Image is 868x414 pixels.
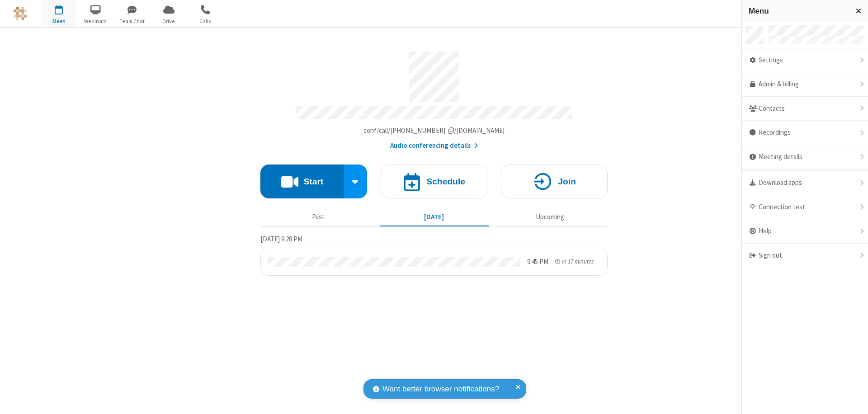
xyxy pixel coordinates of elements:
[363,126,505,136] button: Copy my meeting room linkCopy my meeting room link
[562,258,594,265] span: in 17 minutes
[742,244,868,268] div: Sign out
[558,177,576,186] h4: Join
[382,383,499,395] span: Want better browser notifications?
[152,17,186,25] span: Drive
[115,17,149,25] span: Team Chat
[380,208,489,226] button: [DATE]
[749,7,848,15] h3: Menu
[742,97,868,121] div: Contacts
[742,72,868,97] a: Admin & billing
[742,145,868,169] div: Meeting details
[14,7,27,20] img: QA Selenium DO NOT DELETE OR CHANGE
[495,208,604,226] button: Upcoming
[344,165,368,198] div: Start conference options
[501,165,608,198] button: Join
[527,257,548,267] div: 9:45 PM
[426,177,465,186] h4: Schedule
[742,121,868,145] div: Recordings
[742,171,868,195] div: Download apps
[381,165,487,198] button: Schedule
[742,219,868,244] div: Help
[42,17,76,25] span: Meet
[303,177,323,186] h4: Start
[79,17,113,25] span: Webinars
[264,208,373,226] button: Past
[390,141,478,151] button: Audio conferencing details
[260,234,608,276] section: Today's Meetings
[260,165,344,198] button: Start
[189,17,222,25] span: Calls
[742,195,868,220] div: Connection test
[260,45,608,151] section: Account details
[742,48,868,73] div: Settings
[363,126,505,135] span: Copy my meeting room link
[260,235,302,243] span: [DATE] 9:28 PM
